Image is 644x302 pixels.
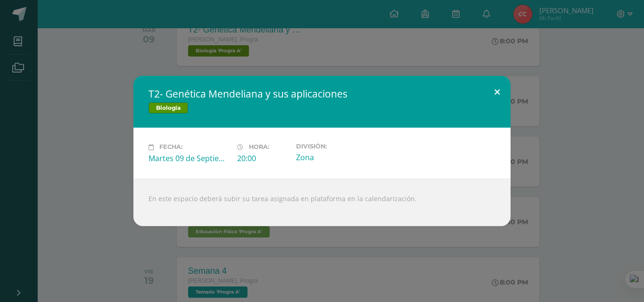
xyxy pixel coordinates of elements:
div: Martes 09 de Septiembre [149,153,230,163]
span: Hora: [249,144,269,151]
span: Fecha: [159,144,182,151]
label: División: [296,143,377,150]
div: En este espacio deberá subir su tarea asignada en plataforma en la calendarización. [133,179,511,226]
span: Biología [149,102,188,114]
h2: T2- Genética Mendeliana y sus aplicaciones [149,87,495,100]
div: Zona [296,152,377,163]
div: 20:00 [237,153,289,163]
button: Close (Esc) [484,76,511,108]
